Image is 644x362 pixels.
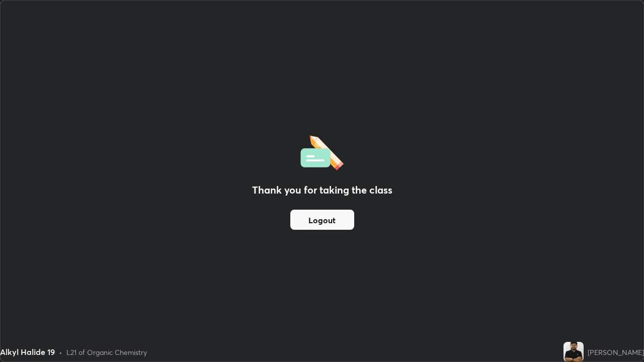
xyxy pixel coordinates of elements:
[290,210,354,230] button: Logout
[588,347,644,357] div: [PERSON_NAME]
[252,183,392,198] h2: Thank you for taking the class
[563,342,584,362] img: d32c70f87a0b4f19b114348ebca7561d.jpg
[59,347,62,357] div: •
[66,347,147,357] div: L21 of Organic Chemistry
[300,132,344,170] img: offlineFeedback.1438e8b3.svg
